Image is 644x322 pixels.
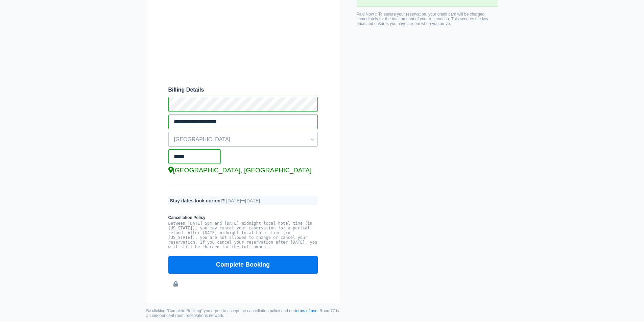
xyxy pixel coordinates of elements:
[168,221,318,249] pre: Between [DATE] 5pm and [DATE] midnight local hotel time (in [US_STATE]), you may cancel your rese...
[168,87,318,93] span: Billing Details
[168,215,318,220] b: Cancellation Policy
[226,198,260,203] span: [DATE] [DATE]
[170,198,225,203] b: Stay dates look correct?
[357,12,488,26] span: Paid Now :: To secure your reservation, your credit card will be charged immediately for the tota...
[169,134,317,145] span: [GEOGRAPHIC_DATA]
[295,308,317,313] a: terms of use
[168,256,318,274] button: Complete Booking
[168,167,318,174] div: [GEOGRAPHIC_DATA], [GEOGRAPHIC_DATA]
[146,308,340,318] small: By clicking "Complete Booking" you agree to accept the cancellation policy and our . Room77 is an...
